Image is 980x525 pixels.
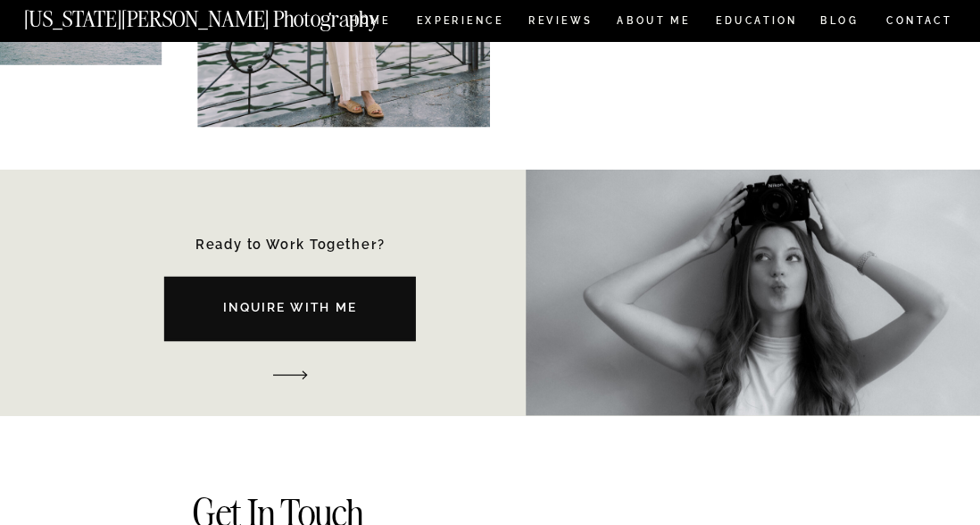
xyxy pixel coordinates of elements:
[528,16,590,30] a: REVIEWS
[24,8,434,22] a: [US_STATE][PERSON_NAME] Photography
[885,12,953,30] a: CONTACT
[135,299,446,325] a: Inquire with me
[714,16,800,30] a: EDUCATION
[417,16,502,30] a: Experience
[183,239,398,254] a: Ready to Work Together?
[347,16,394,30] a: HOME
[617,16,691,30] a: ABOUT ME
[820,16,860,30] a: BLOG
